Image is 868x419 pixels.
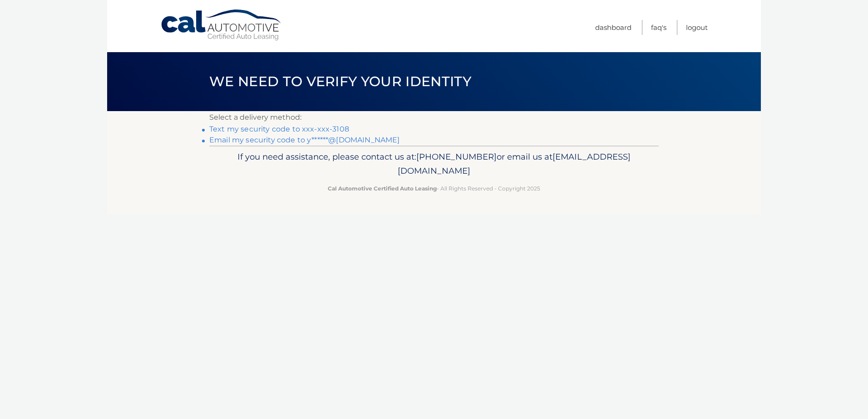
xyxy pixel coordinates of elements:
p: - All Rights Reserved - Copyright 2025 [215,184,653,193]
a: Dashboard [595,20,631,35]
a: Email my security code to y******@[DOMAIN_NAME] [209,136,400,144]
p: Select a delivery method: [209,111,659,124]
strong: Cal Automotive Certified Auto Leasing [328,185,437,192]
span: [PHONE_NUMBER] [416,151,497,162]
span: We need to verify your identity [209,73,471,90]
a: Text my security code to xxx-xxx-3108 [209,125,349,133]
a: FAQ's [651,20,666,35]
a: Logout [686,20,708,35]
p: If you need assistance, please contact us at: or email us at [215,150,653,179]
a: Cal Automotive [160,9,283,41]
